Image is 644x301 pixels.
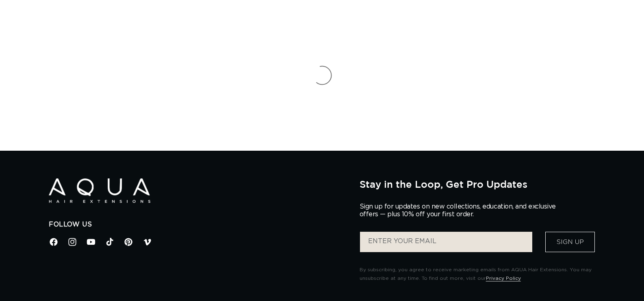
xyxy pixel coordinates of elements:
p: Sign up for updates on new collections, education, and exclusive offers — plus 10% off your first... [360,203,563,218]
input: ENTER YOUR EMAIL [360,232,532,252]
button: Sign Up [545,232,595,252]
p: By subscribing, you agree to receive marketing emails from AQUA Hair Extensions. You may unsubscr... [360,266,595,283]
img: Aqua Hair Extensions [49,178,150,203]
h2: Stay in the Loop, Get Pro Updates [360,178,595,190]
a: Privacy Policy [486,276,521,281]
h2: Follow Us [49,220,347,229]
